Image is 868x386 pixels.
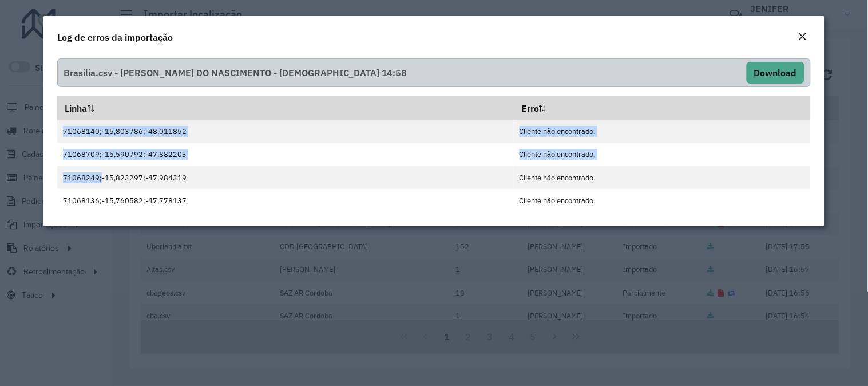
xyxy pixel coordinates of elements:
[513,120,810,143] td: Cliente não encontrado.
[57,166,513,189] td: 71068249;-15,823297;-47,984319
[513,189,810,212] td: Cliente não encontrado.
[57,30,173,44] h4: Log de erros da importação
[57,120,513,143] td: 71068140;-15,803786;-48,011852
[513,143,810,166] td: Cliente não encontrado.
[795,30,811,45] button: Close
[64,62,407,84] span: Brasilia.csv - [PERSON_NAME] DO NASCIMENTO - [DEMOGRAPHIC_DATA] 14:58
[513,166,810,189] td: Cliente não encontrado.
[513,96,810,120] th: Erro
[747,62,804,84] button: Download
[57,189,513,212] td: 71068136;-15,760582;-47,778137
[57,143,513,166] td: 71068709;-15,590792;-47,882203
[798,32,807,41] em: Fechar
[57,96,513,120] th: Linha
